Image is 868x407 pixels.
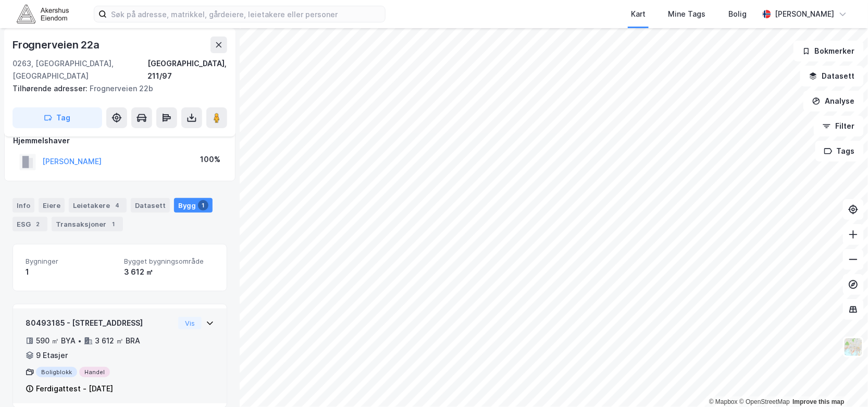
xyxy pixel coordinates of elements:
[13,36,102,53] div: Frognerveien 22a
[13,57,148,82] div: 0263, [GEOGRAPHIC_DATA], [GEOGRAPHIC_DATA]
[200,153,220,166] div: 100%
[800,66,864,87] button: Datasett
[13,198,34,213] div: Info
[36,335,76,347] div: 590 ㎡ BYA
[36,383,113,395] div: Ferdigattest - [DATE]
[815,141,864,162] button: Tags
[39,198,65,213] div: Eiere
[26,266,116,278] div: 1
[844,337,863,357] img: Z
[816,357,868,407] div: Kontrollprogram for chat
[198,200,208,211] div: 1
[108,219,119,229] div: 1
[709,398,738,405] a: Mapbox
[13,82,219,95] div: Frognerveien 22b
[793,41,864,61] button: Bokmerker
[52,217,123,231] div: Transaksjoner
[95,335,140,347] div: 3 612 ㎡ BRA
[739,398,790,405] a: OpenStreetMap
[33,219,43,229] div: 2
[814,116,864,137] button: Filter
[631,8,646,20] div: Kart
[36,349,68,362] div: 9 Etasjer
[26,257,116,266] span: Bygninger
[26,317,174,329] div: 80493185 - [STREET_ADDRESS]
[107,6,385,22] input: Søk på adresse, matrikkel, gårdeiere, leietakere eller personer
[124,266,214,278] div: 3 612 ㎡
[13,217,47,231] div: ESG
[131,198,170,213] div: Datasett
[174,198,213,213] div: Bygg
[124,257,214,266] span: Bygget bygningsområde
[803,91,864,112] button: Analyse
[13,84,90,93] span: Tilhørende adresser:
[112,200,122,211] div: 4
[816,357,868,407] iframe: Chat Widget
[775,8,835,20] div: [PERSON_NAME]
[13,107,102,128] button: Tag
[17,5,69,23] img: akershus-eiendom-logo.9091f326c980b4bce74ccdd9f866810c.svg
[668,8,706,20] div: Mine Tags
[729,8,747,20] div: Bolig
[13,134,227,147] div: Hjemmelshaver
[69,198,127,213] div: Leietakere
[178,317,202,329] button: Vis
[793,398,845,405] a: Improve this map
[78,337,82,345] div: •
[148,57,227,82] div: [GEOGRAPHIC_DATA], 211/97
